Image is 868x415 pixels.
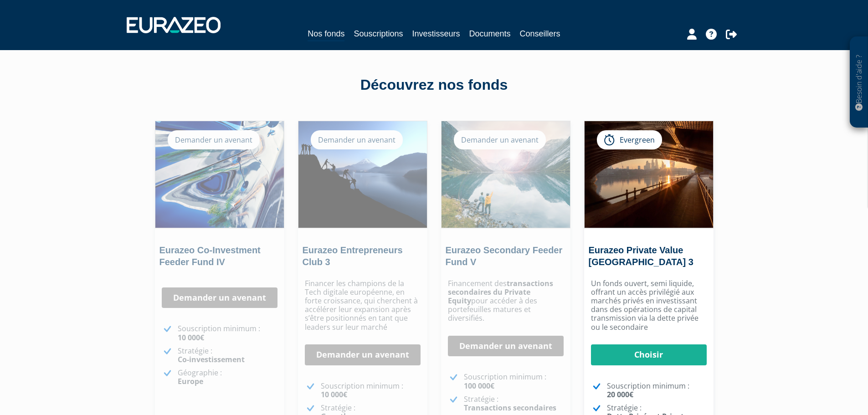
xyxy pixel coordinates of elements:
[448,336,564,357] a: Demander un avenant
[321,382,421,399] p: Souscription minimum :
[591,344,707,365] a: Choisir
[298,121,427,228] img: Eurazeo Entrepreneurs Club 3
[446,245,563,267] a: Eurazeo Secondary Feeder Fund V
[311,130,403,149] div: Demander un avenant
[127,17,221,33] img: 1732889491-logotype_eurazeo_blanc_rvb.png
[178,347,277,364] p: Stratégie :
[321,389,347,400] strong: 10 000€
[854,41,864,123] p: Besoin d'aide ?
[308,27,344,41] a: Nos fonds
[178,324,277,342] p: Souscription minimum :
[454,130,546,149] div: Demander un avenant
[305,344,421,365] a: Demander un avenant
[589,245,693,267] a: Eurazeo Private Value [GEOGRAPHIC_DATA] 3
[464,381,494,391] strong: 100 000€
[159,245,261,267] a: Eurazeo Co-Investment Feeder Fund IV
[178,369,277,386] p: Géographie :
[305,279,421,332] p: Financer les champions de la Tech digitale européenne, en forte croissance, qui cherchent à accél...
[155,121,284,228] img: Eurazeo Co-Investment Feeder Fund IV
[168,130,260,149] div: Demander un avenant
[175,75,694,96] div: Découvrez nos fonds
[464,403,556,413] strong: Transactions secondaires
[591,279,707,332] p: Un fonds ouvert, semi liquide, offrant un accès privilégié aux marchés privés en investissant dan...
[178,376,203,386] strong: Europe
[469,27,511,40] a: Documents
[412,27,460,40] a: Investisseurs
[585,121,713,228] img: Eurazeo Private Value Europe 3
[448,279,564,323] p: Financement des pour accéder à des portefeuilles matures et diversifiés.
[178,354,245,364] strong: Co-investissement
[448,278,553,306] strong: transactions secondaires du Private Equity
[520,27,560,40] a: Conseillers
[354,27,403,40] a: Souscriptions
[597,130,662,149] div: Evergreen
[464,395,564,412] p: Stratégie :
[607,389,633,400] strong: 20 000€
[442,121,570,228] img: Eurazeo Secondary Feeder Fund V
[162,287,277,308] a: Demander un avenant
[303,245,403,267] a: Eurazeo Entrepreneurs Club 3
[178,333,204,343] strong: 10 000€
[464,373,564,390] p: Souscription minimum :
[607,382,707,399] p: Souscription minimum :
